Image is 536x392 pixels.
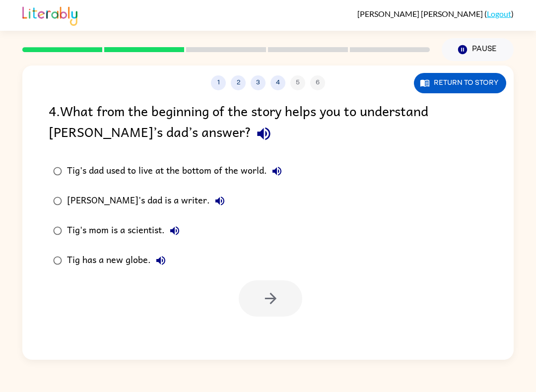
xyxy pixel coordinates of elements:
[165,221,185,241] button: Tig's mom is a scientist.
[442,38,514,61] button: Pause
[151,251,171,270] button: Tig has a new globe.
[67,251,171,270] div: Tig has a new globe.
[210,191,230,211] button: [PERSON_NAME]'s dad is a writer.
[270,75,285,90] button: 4
[414,73,506,93] button: Return to story
[67,161,287,181] div: Tig's dad used to live at the bottom of the world.
[22,4,77,26] img: Literably
[357,9,514,18] div: ( )
[211,75,226,90] button: 1
[67,191,230,211] div: [PERSON_NAME]'s dad is a writer.
[49,100,487,146] div: 4 . What from the beginning of the story helps you to understand [PERSON_NAME]’s dad’s answer?
[357,9,484,18] span: [PERSON_NAME] [PERSON_NAME]
[251,75,266,90] button: 3
[231,75,246,90] button: 2
[487,9,511,18] a: Logout
[67,221,185,241] div: Tig's mom is a scientist.
[267,161,287,181] button: Tig's dad used to live at the bottom of the world.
